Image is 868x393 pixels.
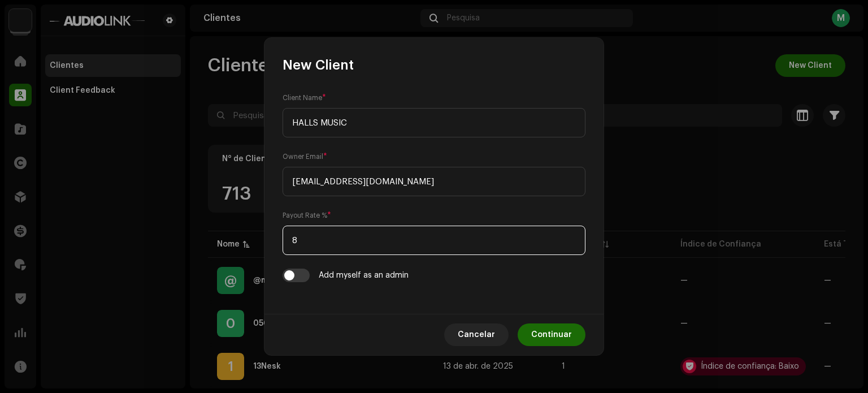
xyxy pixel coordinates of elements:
div: Add myself as an admin [319,271,409,280]
small: Owner Email [283,151,323,162]
small: Payout Rate % [283,210,327,221]
span: New Client [283,56,354,74]
small: Client Name [283,92,322,103]
button: Cancelar [444,323,509,346]
button: Continuar [518,323,585,346]
span: Cancelar [458,323,495,346]
input: Enter Client name [283,108,585,137]
input: Enter payout rate % [283,226,585,255]
input: Digite o e-mail [283,167,585,196]
span: Continuar [531,323,572,346]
